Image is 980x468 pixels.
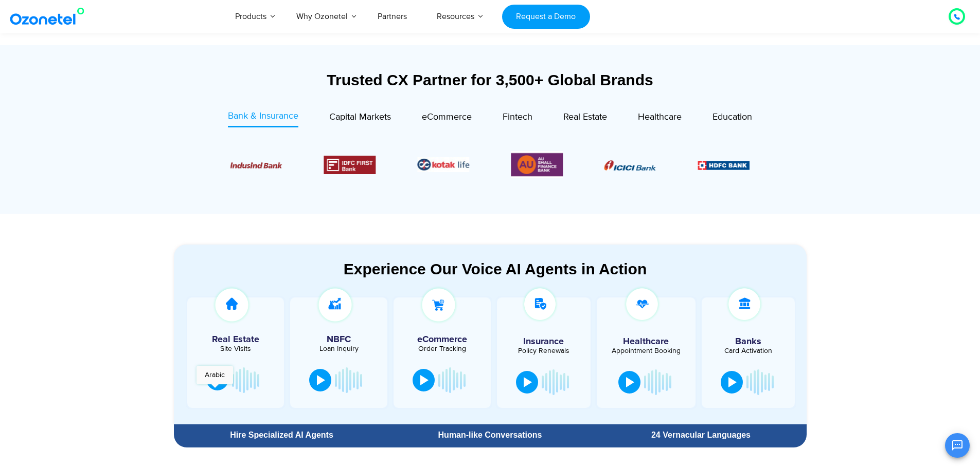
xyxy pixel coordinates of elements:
[417,157,469,172] div: 5 / 6
[502,347,585,354] div: Policy Renewals
[295,345,382,352] div: Loan Inquiry
[604,347,688,354] div: Appointment Booking
[422,111,472,123] span: eCommerce
[502,5,590,29] a: Request a Demo
[604,337,688,346] h5: Healthcare
[422,109,472,127] a: eCommerce
[230,159,282,171] div: 3 / 6
[230,162,282,169] img: Picture10.png
[604,160,656,171] img: Picture8.png
[698,159,750,171] div: 2 / 6
[228,109,298,127] a: Bank & Insurance
[228,110,298,122] span: Bank & Insurance
[712,109,752,127] a: Education
[192,335,279,344] h5: Real Estate
[503,111,532,123] span: Fintech
[707,347,790,354] div: Card Activation
[295,335,382,344] h5: NBFC
[179,431,385,439] div: Hire Specialized AI Agents
[324,156,376,174] img: Picture12.png
[698,161,750,170] img: Picture9.png
[638,111,682,123] span: Healthcare
[399,335,486,344] h5: eCommerce
[192,345,279,352] div: Site Visits
[563,109,607,127] a: Real Estate
[329,111,391,123] span: Capital Markets
[511,151,563,178] div: 6 / 6
[324,156,376,174] div: 4 / 6
[712,111,752,123] span: Education
[230,151,750,178] div: Image Carousel
[503,109,532,127] a: Fintech
[511,151,563,178] img: Picture13.png
[399,345,486,352] div: Order Tracking
[563,111,607,123] span: Real Estate
[184,260,807,278] div: Experience Our Voice AI Agents in Action
[174,71,807,89] div: Trusted CX Partner for 3,500+ Global Brands
[638,109,682,127] a: Healthcare
[329,109,391,127] a: Capital Markets
[604,159,656,171] div: 1 / 6
[417,157,469,172] img: Picture26.jpg
[707,337,790,346] h5: Banks
[502,337,585,346] h5: Insurance
[600,431,801,439] div: 24 Vernacular Languages
[945,433,970,458] button: Open chat
[389,431,590,439] div: Human-like Conversations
